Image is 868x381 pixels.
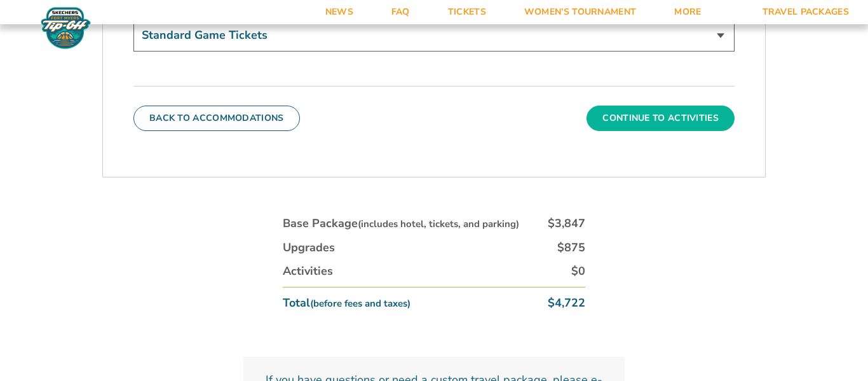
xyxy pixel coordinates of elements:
div: Total [283,295,410,311]
div: $3,847 [548,216,585,232]
small: (before fees and taxes) [310,297,410,310]
button: Back To Accommodations [133,106,300,131]
div: $0 [571,263,585,279]
button: Continue To Activities [587,106,735,131]
div: Upgrades [283,240,335,256]
img: Fort Myers Tip-Off [38,6,93,50]
div: Base Package [283,216,519,232]
div: Activities [283,263,333,279]
small: (includes hotel, tickets, and parking) [358,218,519,230]
div: $875 [557,240,585,256]
div: $4,722 [548,295,585,311]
